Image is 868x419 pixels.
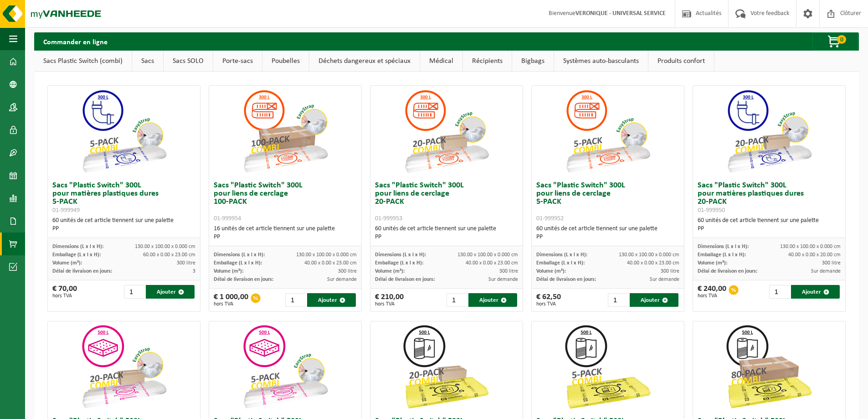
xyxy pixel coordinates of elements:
[214,277,273,282] span: Délai de livraison en jours:
[214,225,357,241] div: 16 unités de cet article tiennent sur une palette
[78,86,169,177] img: 01-999949
[52,285,77,299] div: € 70,00
[698,252,746,258] span: Emballage (L x l x H):
[375,301,404,307] span: hors TVA
[575,10,666,17] strong: VERONIQUE - UNIVERSAL SERVICE
[791,285,840,299] button: Ajouter
[375,260,423,266] span: Emballage (L x l x H):
[214,269,243,274] span: Volume (m³):
[214,293,248,307] div: € 1 000,00
[214,215,241,222] span: 01-999954
[698,269,757,274] span: Délai de livraison en jours:
[375,233,518,241] div: PP
[52,269,112,274] span: Délai de livraison en jours:
[822,260,841,266] span: 300 litre
[619,252,679,258] span: 130.00 x 100.00 x 0.000 cm
[536,269,566,274] span: Volume (m³):
[304,260,357,266] span: 40.00 x 0.00 x 23.00 cm
[52,217,195,233] div: 60 unités de cet article tiennent sur une palette
[262,51,309,72] a: Poubelles
[650,277,679,282] span: Sur demande
[788,252,841,258] span: 40.00 x 0.00 x 20.00 cm
[698,244,749,249] span: Dimensions (L x l x H):
[143,252,195,258] span: 60.00 x 0.00 x 23.00 cm
[52,181,195,214] h3: Sacs "Plastic Switch" 300L pour matières plastiques dures 5-PACK
[630,293,678,307] button: Ajouter
[52,225,195,233] div: PP
[698,285,726,299] div: € 240,00
[536,181,679,222] h3: Sacs "Plastic Switch" 300L pour liens de cerclage 5-PACK
[52,293,77,299] span: hors TVA
[466,260,518,266] span: 40.00 x 0.00 x 23.00 cm
[698,207,725,214] span: 01-999950
[661,269,679,274] span: 300 litre
[401,86,492,177] img: 01-999953
[34,51,132,72] a: Sacs Plastic Switch (combi)
[536,301,561,307] span: hors TVA
[488,277,518,282] span: Sur demande
[375,277,435,282] span: Délai de livraison en jours:
[375,215,402,222] span: 01-999953
[780,244,841,249] span: 130.00 x 100.00 x 0.000 cm
[698,225,841,233] div: PP
[401,321,492,413] img: 01-999964
[214,260,262,266] span: Emballage (L x l x H):
[608,293,629,307] input: 1
[375,293,404,307] div: € 210,00
[52,260,82,266] span: Volume (m³):
[78,321,169,413] img: 01-999956
[724,86,815,177] img: 01-999950
[132,51,163,72] a: Sacs
[52,244,103,249] span: Dimensions (L x l x H):
[124,285,145,299] input: 1
[375,252,426,258] span: Dimensions (L x l x H):
[811,269,841,274] span: Sur demande
[34,32,117,50] h2: Commander en ligne
[468,293,517,307] button: Ajouter
[213,51,262,72] a: Porte-sacs
[536,225,679,241] div: 60 unités de cet article tiennent sur une palette
[554,51,648,72] a: Systèmes auto-basculants
[463,51,512,72] a: Récipients
[724,321,815,413] img: 01-999968
[627,260,679,266] span: 40.00 x 0.00 x 23.00 cm
[240,86,331,177] img: 01-999954
[499,269,518,274] span: 300 litre
[296,252,357,258] span: 130.00 x 100.00 x 0.000 cm
[698,181,841,214] h3: Sacs "Plastic Switch" 300L pour matières plastiques dures 20-PACK
[177,260,195,266] span: 300 litre
[536,293,561,307] div: € 62,50
[420,51,462,72] a: Médical
[164,51,213,72] a: Sacs SOLO
[648,51,714,72] a: Produits confort
[512,51,554,72] a: Bigbags
[837,35,846,44] span: 0
[309,51,420,72] a: Déchets dangereux et spéciaux
[536,260,585,266] span: Emballage (L x l x H):
[698,217,841,233] div: 60 unités de cet article tiennent sur une palette
[375,269,405,274] span: Volume (m³):
[214,181,357,222] h3: Sacs "Plastic Switch" 300L pour liens de cerclage 100-PACK
[214,301,248,307] span: hors TVA
[536,233,679,241] div: PP
[52,207,80,214] span: 01-999949
[214,233,357,241] div: PP
[698,260,727,266] span: Volume (m³):
[562,321,653,413] img: 01-999963
[457,252,518,258] span: 130.00 x 100.00 x 0.000 cm
[285,293,306,307] input: 1
[536,277,596,282] span: Délai de livraison en jours:
[375,181,518,222] h3: Sacs "Plastic Switch" 300L pour liens de cerclage 20-PACK
[193,269,195,274] span: 3
[536,252,587,258] span: Dimensions (L x l x H):
[812,32,858,51] button: 0
[562,86,653,177] img: 01-999952
[327,277,357,282] span: Sur demande
[135,244,195,249] span: 130.00 x 100.00 x 0.000 cm
[52,252,101,258] span: Emballage (L x l x H):
[375,225,518,241] div: 60 unités de cet article tiennent sur une palette
[769,285,790,299] input: 1
[698,293,726,299] span: hors TVA
[307,293,356,307] button: Ajouter
[338,269,357,274] span: 300 litre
